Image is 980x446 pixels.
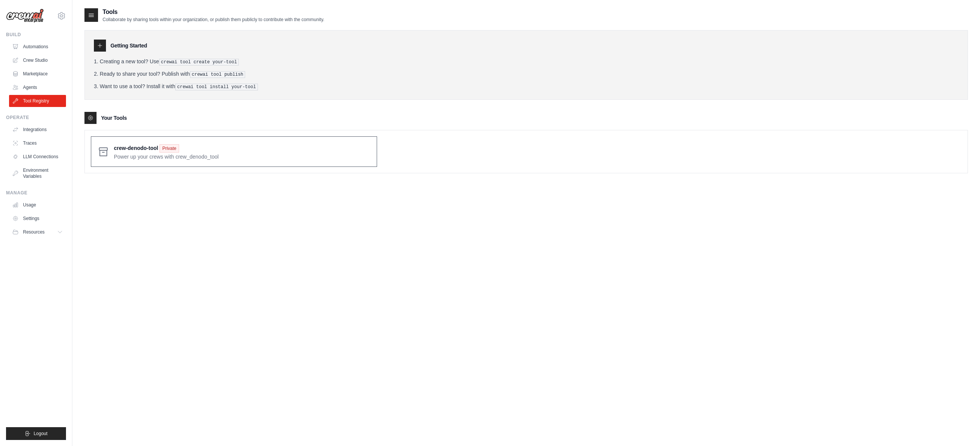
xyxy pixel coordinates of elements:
[175,84,258,90] pre: crewai tool install your-tool
[94,82,959,90] li: Want to use a tool? Install it with
[9,95,66,107] a: Tool Registry
[101,114,127,122] h3: Your Tools
[9,41,66,53] a: Automations
[9,151,66,163] a: LLM Connections
[6,32,66,38] div: Build
[34,431,48,437] span: Logout
[9,226,66,238] button: Resources
[9,212,66,225] a: Settings
[9,164,66,182] a: Environment Variables
[6,115,66,121] div: Operate
[6,9,44,23] img: Logo
[190,71,245,78] pre: crewai tool publish
[94,58,959,66] li: Creating a new tool? Use
[6,190,66,196] div: Manage
[9,124,66,136] a: Integrations
[9,68,66,80] a: Marketplace
[114,143,371,160] a: crew-denodo-tool Private Power up your crews with crew_denodo_tool
[159,59,239,66] pre: crewai tool create your-tool
[9,137,66,149] a: Traces
[9,199,66,211] a: Usage
[110,42,147,49] h3: Getting Started
[94,70,959,78] li: Ready to share your tool? Publish with
[9,54,66,66] a: Crew Studio
[103,17,324,23] p: Collaborate by sharing tools within your organization, or publish them publicly to contribute wit...
[6,427,66,440] button: Logout
[23,229,44,235] span: Resources
[9,81,66,93] a: Agents
[103,8,324,17] h2: Tools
